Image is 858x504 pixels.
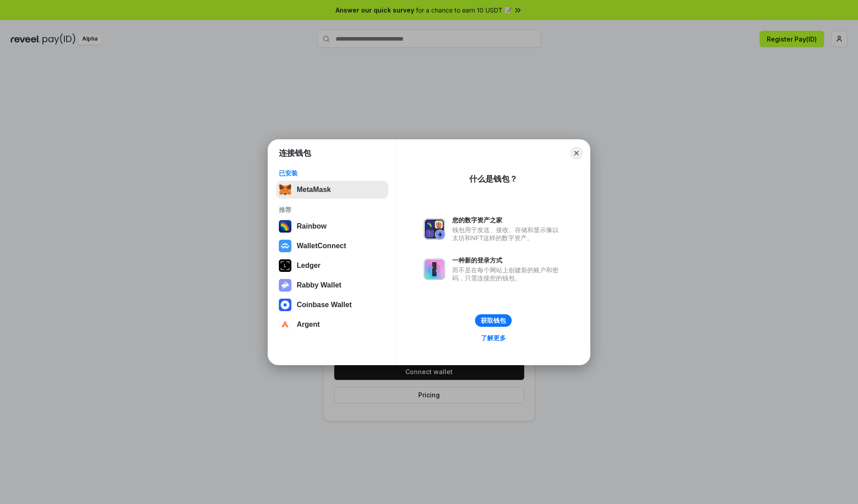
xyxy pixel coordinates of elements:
[276,257,388,275] button: Ledger
[297,262,320,270] div: Ledger
[279,148,311,158] h1: 连接钱包
[297,321,320,329] div: Argent
[424,258,445,280] img: svg+xml,%3Csvg%20xmlns%3D%22http%3A%2F%2Fwww.w3.org%2F2000%2Fsvg%22%20fill%3D%22none%22%20viewBox...
[297,242,346,250] div: WalletConnect
[452,256,563,264] div: 一种新的登录方式
[297,281,341,289] div: Rabby Wallet
[481,334,506,342] div: 了解更多
[481,317,506,325] div: 获取钱包
[297,301,352,309] div: Coinbase Wallet
[279,299,291,311] img: svg+xml,%3Csvg%20width%3D%2228%22%20height%3D%2228%22%20viewBox%3D%220%200%2028%2028%22%20fill%3D...
[279,169,386,177] div: 已安装
[452,266,563,282] div: 而不是在每个网站上创建新的账户和密码，只需连接您的钱包。
[276,217,388,235] button: Rainbow
[279,220,291,233] img: svg+xml,%3Csvg%20width%3D%22120%22%20height%3D%22120%22%20viewBox%3D%220%200%20120%20120%22%20fil...
[276,237,388,255] button: WalletConnect
[469,174,517,184] div: 什么是钱包？
[276,296,388,314] button: Coinbase Wallet
[475,332,511,344] a: 了解更多
[297,186,331,194] div: MetaMask
[279,206,386,214] div: 推荐
[276,181,388,199] button: MetaMask
[279,259,291,272] img: svg+xml,%3Csvg%20xmlns%3D%22http%3A%2F%2Fwww.w3.org%2F2000%2Fsvg%22%20width%3D%2228%22%20height%3...
[424,218,445,240] img: svg+xml,%3Csvg%20xmlns%3D%22http%3A%2F%2Fwww.w3.org%2F2000%2Fsvg%22%20fill%3D%22none%22%20viewBox...
[452,226,563,242] div: 钱包用于发送、接收、存储和显示像以太坊和NFT这样的数字资产。
[297,222,327,230] div: Rainbow
[279,279,291,292] img: svg+xml,%3Csvg%20xmlns%3D%22http%3A%2F%2Fwww.w3.org%2F2000%2Fsvg%22%20fill%3D%22none%22%20viewBox...
[279,318,291,331] img: svg+xml,%3Csvg%20width%3D%2228%22%20height%3D%2228%22%20viewBox%3D%220%200%2028%2028%22%20fill%3D...
[279,240,291,252] img: svg+xml,%3Csvg%20width%3D%2228%22%20height%3D%2228%22%20viewBox%3D%220%200%2028%2028%22%20fill%3D...
[279,183,291,196] img: svg+xml,%3Csvg%20fill%3D%22none%22%20height%3D%2233%22%20viewBox%3D%220%200%2035%2033%22%20width%...
[570,147,583,159] button: Close
[452,216,563,224] div: 您的数字资产之家
[475,314,512,327] button: 获取钱包
[276,276,388,294] button: Rabby Wallet
[276,316,388,333] button: Argent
